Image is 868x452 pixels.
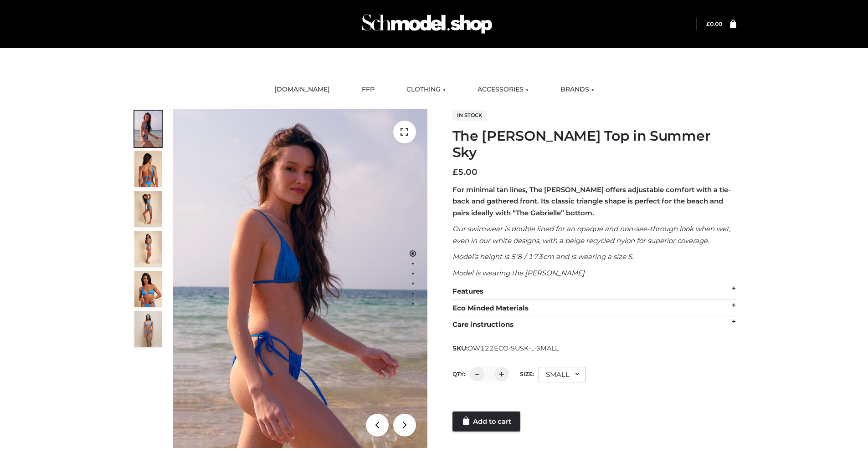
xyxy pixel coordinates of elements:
[452,252,633,261] em: Model’s height is 5’8 / 173cm and is wearing a size S.
[359,6,495,42] img: Schmodel Admin 964
[452,185,731,217] strong: For minimal tan lines, The [PERSON_NAME] offers adjustable comfort with a tie-back and gathered f...
[134,311,162,347] img: SSVC.jpg
[134,271,162,307] img: 2.Alex-top_CN-1-1-2.jpg
[452,167,458,177] span: £
[134,191,162,227] img: 4.Alex-top_CN-1-1-2.jpg
[400,80,452,100] a: CLOTHING
[706,20,710,27] span: £
[173,109,427,448] img: 1.Alex-top_SS-1_4464b1e7-c2c9-4e4b-a62c-58381cd673c0 (1)
[452,128,736,161] h1: The [PERSON_NAME] Top in Summer Sky
[134,151,162,187] img: 5.Alex-top_CN-1-1_1-1.jpg
[467,344,559,352] span: OW122ECO-SUSK-_-SMALL
[520,371,534,377] label: Size:
[452,224,730,245] em: Our swimwear is double lined for an opaque and non-see-through look when wet, even in our white d...
[134,231,162,267] img: 3.Alex-top_CN-1-1-2.jpg
[539,367,586,382] div: SMALL
[452,110,487,121] span: In stock
[452,167,478,177] bdi: 5.00
[452,283,736,300] div: Features
[452,371,465,377] label: QTY:
[706,20,722,27] bdi: 0.00
[452,316,736,333] div: Care instructions
[452,343,560,354] span: SKU:
[452,300,736,317] div: Eco Minded Materials
[452,411,520,432] a: Add to cart
[452,269,585,277] em: Model is wearing the [PERSON_NAME]
[267,80,337,100] a: [DOMAIN_NAME]
[471,80,535,100] a: ACCESSORIES
[134,111,162,147] img: 1.Alex-top_SS-1_4464b1e7-c2c9-4e4b-a62c-58381cd673c0-1.jpg
[355,80,381,100] a: FFP
[706,20,722,27] a: £0.00
[554,80,601,100] a: BRANDS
